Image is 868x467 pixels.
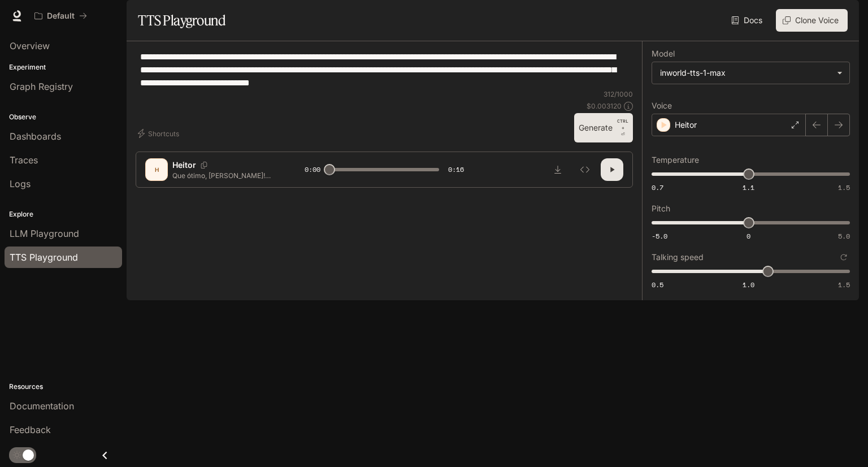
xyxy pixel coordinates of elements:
div: inworld-tts-1-max [660,67,831,79]
a: Docs [729,9,767,32]
p: Voice [652,102,672,110]
span: 1.5 [838,280,850,289]
span: 0.7 [652,183,663,192]
button: Copy Voice ID [196,162,212,168]
span: 0 [747,231,750,241]
div: inworld-tts-1-max [652,62,849,84]
p: Heitor [675,119,697,131]
span: 1.0 [743,280,754,289]
button: All workspaces [29,5,92,27]
p: Que ótimo, [PERSON_NAME]! Você já está retomando a caminhada e voltou a incluir as frutas, isso m... [172,171,277,180]
p: Model [652,50,675,58]
button: Clone Voice [776,9,848,32]
p: CTRL + [617,118,628,131]
span: 0:16 [448,164,464,175]
p: Pitch [652,205,670,213]
button: Reset to default [837,251,850,263]
p: $ 0.003120 [587,101,622,111]
button: Download audio [546,158,569,181]
p: ⏎ [617,118,628,138]
button: Shortcuts [136,124,184,142]
button: GenerateCTRL +⏎ [574,113,633,142]
p: Talking speed [652,253,704,261]
p: Heitor [172,159,196,171]
span: -5.0 [652,231,667,241]
span: 0.5 [652,280,663,289]
p: 312 / 1000 [604,89,633,99]
span: 0:00 [305,164,320,175]
button: Inspect [574,158,596,181]
span: 1.5 [838,183,850,192]
h1: TTS Playground [138,9,225,32]
p: Temperature [652,156,699,164]
span: 5.0 [838,231,850,241]
span: 1.1 [743,183,754,192]
div: H [147,161,166,179]
p: Default [47,11,75,21]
